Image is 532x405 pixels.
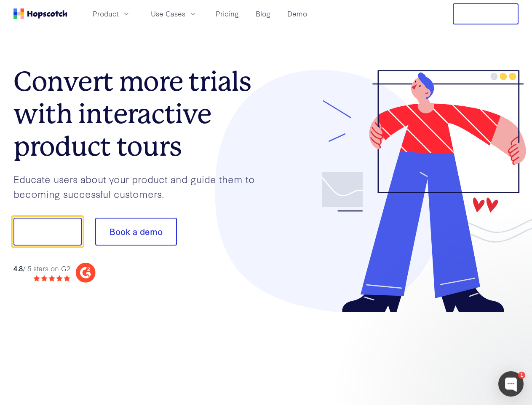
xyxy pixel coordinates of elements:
div: 1 [518,372,525,379]
strong: 4.8 [13,263,23,273]
a: Demo [284,7,310,21]
a: Pricing [212,7,242,21]
span: Product [93,8,119,19]
span: Use Cases [151,8,185,19]
h1: Convert more trials with interactive product tours [13,65,266,162]
button: Use Cases [146,7,202,21]
button: Product [88,7,136,21]
p: Educate users about your product and guide them to becoming successful customers. [13,172,266,201]
div: / 5 stars on G2 [13,263,70,274]
a: Home [13,8,67,19]
button: Free Trial [453,3,519,24]
button: Show me! [13,218,82,246]
button: Book a demo [95,218,177,246]
a: Blog [252,7,274,21]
